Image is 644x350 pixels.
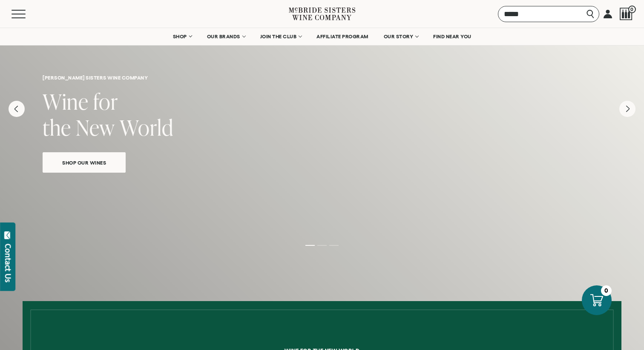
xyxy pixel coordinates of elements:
[43,152,126,173] a: Shop Our Wines
[11,10,42,18] button: Mobile Menu Trigger
[628,6,636,13] span: 0
[201,28,250,45] a: OUR BRANDS
[619,101,635,117] button: Next
[120,113,173,142] span: World
[207,34,240,40] span: OUR BRANDS
[428,28,477,45] a: FIND NEAR YOU
[173,34,187,40] span: SHOP
[167,28,197,45] a: SHOP
[93,87,118,116] span: for
[311,28,374,45] a: AFFILIATE PROGRAM
[260,34,297,40] span: JOIN THE CLUB
[43,113,71,142] span: the
[317,245,327,246] li: Page dot 2
[43,75,601,80] h6: [PERSON_NAME] sisters wine company
[76,113,115,142] span: New
[9,101,25,117] button: Previous
[601,285,612,296] div: 0
[43,87,89,116] span: Wine
[4,244,12,282] div: Contact Us
[378,28,424,45] a: OUR STORY
[47,158,121,168] span: Shop Our Wines
[433,34,471,40] span: FIND NEAR YOU
[255,28,307,45] a: JOIN THE CLUB
[384,34,414,40] span: OUR STORY
[329,245,339,246] li: Page dot 3
[316,34,368,40] span: AFFILIATE PROGRAM
[305,245,315,246] li: Page dot 1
